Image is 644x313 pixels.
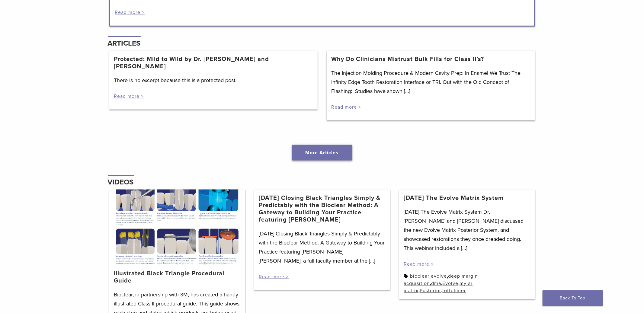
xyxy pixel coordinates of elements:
a: More Articles [292,145,352,161]
a: [DATE] The Evolve Matrix System [404,194,504,202]
a: Back To Top [543,290,603,306]
a: Why Do Clinicians Mistrust Bulk Fills for Class II’s? [332,56,484,63]
h4: Articles [108,36,141,51]
a: toffelmier [443,288,466,294]
a: Protected: Mild to Wild by Dr. [PERSON_NAME] and [PERSON_NAME] [114,56,313,70]
a: Read more > [259,274,289,280]
p: [DATE] Closing Black Triangles Simply & Predictably with the Bioclear Method: A Gateway to Buildi... [259,229,385,265]
a: dma [431,280,441,286]
a: deep margin acquisition [404,273,478,286]
div: , , , , , , [404,273,530,294]
a: Read more > [404,261,434,267]
a: bioclear evolve [410,273,447,279]
p: There is no excerpt because this is a protected post. [114,76,313,85]
a: Evolve [443,280,459,286]
a: Posterior [420,288,441,294]
h4: Videos [108,175,134,190]
a: mylar matrix [404,280,473,294]
a: Read more > [114,93,144,99]
a: Read more > [332,104,361,110]
a: Read more > [115,9,145,15]
a: Illustrated Black Triangle Procedural Guide [114,270,240,284]
p: The Injection Molding Procedure & Modern Cavity Prep: In Enamel We Trust The Infinity Edge Tooth ... [332,69,530,96]
a: [DATE] Closing Black Triangles Simply & Predictably with the Bioclear Method: A Gateway to Buildi... [259,194,385,223]
p: [DATE] The Evolve Matrix System Dr. [PERSON_NAME] and [PERSON_NAME] discussed the new Evolve Matr... [404,207,530,253]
